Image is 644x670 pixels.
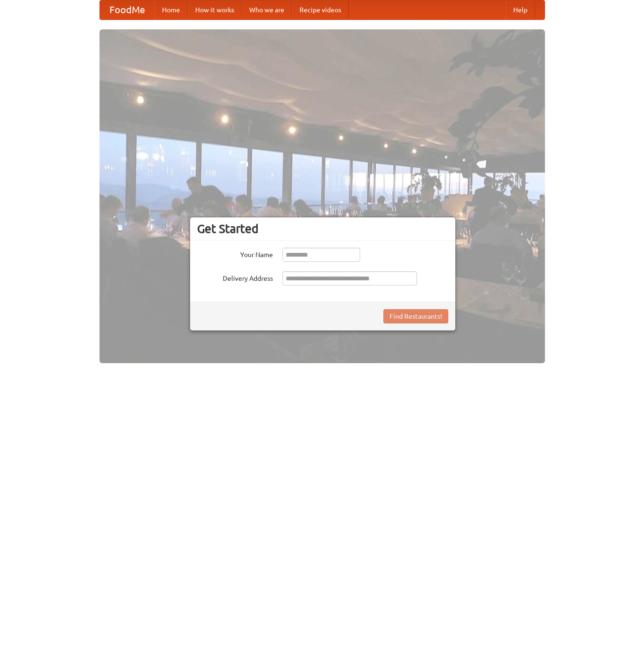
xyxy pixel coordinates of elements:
[242,0,292,19] a: Who we are
[197,248,273,259] label: Your Name
[188,0,242,19] a: How it works
[383,309,448,323] button: Find Restaurants!
[197,222,448,236] h3: Get Started
[292,0,349,19] a: Recipe videos
[154,0,188,19] a: Home
[506,0,535,19] a: Help
[100,0,154,19] a: FoodMe
[197,271,273,283] label: Delivery Address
